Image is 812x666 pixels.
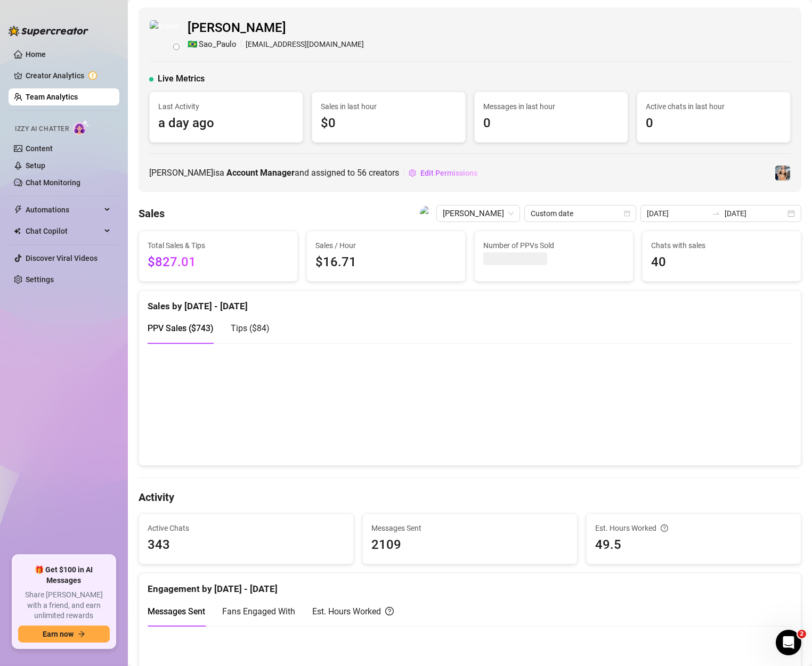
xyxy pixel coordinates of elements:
[188,38,198,51] span: 🇧🇷
[646,113,782,134] span: 0
[9,26,88,36] img: logo-BBDzfeDw.svg
[14,227,21,235] img: Chat Copilot
[712,209,720,218] span: swap-right
[483,240,624,251] span: Number of PPVs Sold
[26,144,53,153] a: Content
[226,168,295,178] b: Account Manager
[150,20,178,49] img: Yulian
[321,113,457,134] span: $0
[595,522,792,534] div: Est. Hours Worked
[409,169,416,177] span: setting
[26,223,101,240] span: Chat Copilot
[357,168,367,178] span: 56
[18,590,110,621] span: Share [PERSON_NAME] with a friend, and earn unlimited rewards
[158,101,294,112] span: Last Activity
[776,630,801,655] iframe: Intercom live chat
[420,169,477,177] span: Edit Permissions
[148,522,345,534] span: Active Chats
[408,165,478,182] button: Edit Permissions
[725,208,785,219] input: End date
[222,606,295,616] span: Fans Engaged With
[798,630,806,638] span: 2
[26,275,54,284] a: Settings
[26,161,45,170] a: Setup
[661,522,668,534] span: question-circle
[483,101,619,112] span: Messages in last hour
[312,605,394,618] div: Est. Hours Worked
[595,535,792,555] span: 49.5
[14,205,22,214] span: thunderbolt
[43,630,74,638] span: Earn now
[712,209,720,218] span: to
[371,535,569,555] span: 2109
[148,252,289,273] span: $827.01
[148,573,792,596] div: Engagement by [DATE] - [DATE]
[775,166,790,180] img: Veronica
[18,626,110,643] button: Earn nowarrow-right
[139,490,801,505] h4: Activity
[15,124,69,134] span: Izzy AI Chatter
[78,630,85,638] span: arrow-right
[148,291,792,314] div: Sales by [DATE] - [DATE]
[315,252,457,273] span: $16.71
[371,522,569,534] span: Messages Sent
[646,101,782,112] span: Active chats in last hour
[385,605,394,618] span: question-circle
[26,67,111,84] a: Creator Analytics exclamation-circle
[647,208,708,219] input: Start date
[188,18,364,38] span: [PERSON_NAME]
[531,205,630,221] span: Custom date
[188,38,364,51] div: [EMAIL_ADDRESS][DOMAIN_NAME]
[624,210,630,217] span: calendar
[315,240,457,251] span: Sales / Hour
[26,93,78,101] a: Team Analytics
[199,38,237,51] span: Sao_Paulo
[73,120,90,135] img: AI Chatter
[148,323,214,333] span: PPV Sales ( $743 )
[26,50,46,59] a: Home
[321,101,457,112] span: Sales in last hour
[420,205,436,221] img: Yulian
[158,72,205,85] span: Live Metrics
[26,178,80,187] a: Chat Monitoring
[483,113,619,134] span: 0
[443,205,514,221] span: Yulian
[158,113,294,134] span: a day ago
[149,166,399,179] span: [PERSON_NAME] is a and assigned to creators
[651,252,792,273] span: 40
[26,254,98,262] a: Discover Viral Videos
[231,323,270,333] span: Tips ( $84 )
[148,240,289,251] span: Total Sales & Tips
[148,535,345,555] span: 343
[148,606,205,616] span: Messages Sent
[26,201,101,218] span: Automations
[651,240,792,251] span: Chats with sales
[18,565,110,586] span: 🎁 Get $100 in AI Messages
[139,206,165,221] h4: Sales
